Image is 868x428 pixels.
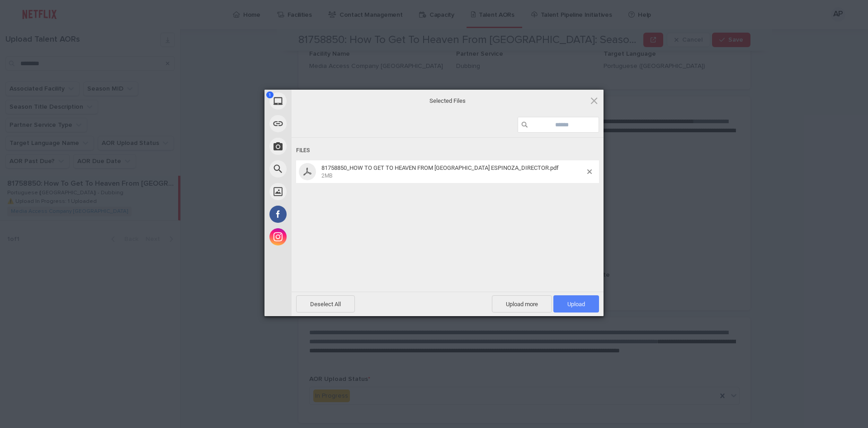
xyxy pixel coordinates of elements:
span: Click here or hit ESC to close picker [589,96,599,106]
span: 2MB [321,173,332,179]
span: 1 [266,91,274,98]
span: Upload [567,301,585,308]
div: Link (URL) [264,112,373,135]
span: Selected Files [357,96,538,105]
span: 81758850_HOW TO GET TO HEAVEN FROM [GEOGRAPHIC_DATA] ESPINOZA_DIRECTOR.pdf [321,164,559,171]
span: Deselect All [296,295,355,313]
div: Unsplash [264,180,373,203]
span: Upload [553,295,599,313]
div: My Device [264,90,373,112]
span: 81758850_HOW TO GET TO HEAVEN FROM BELFAST_S1_DUDA ESPINOZA_DIRECTOR.pdf [319,164,587,179]
div: Instagram [264,226,373,248]
div: Take Photo [264,135,373,158]
div: Facebook [264,203,373,226]
span: Upload more [492,295,552,313]
div: Web Search [264,158,373,180]
div: Files [296,142,599,159]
